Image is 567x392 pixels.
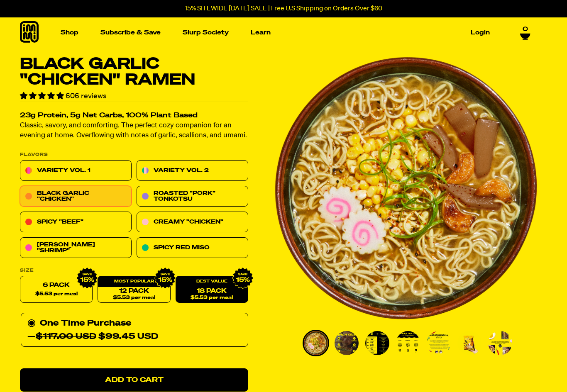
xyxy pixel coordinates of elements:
[20,56,248,88] h1: Black Garlic "Chicken" Ramen
[57,17,493,48] nav: Main navigation
[425,330,452,356] li: Go to slide 5
[35,292,78,297] span: $5.53 per meal
[137,212,248,233] a: Creamy "Chicken"
[364,330,391,356] li: Go to slide 3
[20,153,248,157] p: Flavors
[523,26,528,33] span: 0
[335,331,359,355] img: Black Garlic "Chicken" Ramen
[20,186,132,207] a: Black Garlic "Chicken"
[105,377,164,384] span: Add to Cart
[274,330,538,356] div: PDP main carousel thumbnails
[20,93,66,100] span: 4.76 stars
[36,333,96,341] del: $117.00 USD
[4,336,58,388] iframe: Marketing Popup
[76,268,98,289] img: IMG_9632.png
[333,330,360,356] li: Go to slide 2
[520,26,530,40] a: 0
[137,238,248,258] a: Spicy Red Miso
[304,331,328,355] img: Black Garlic "Chicken" Ramen
[395,330,421,356] li: Go to slide 4
[20,212,132,233] a: Spicy "Beef"
[27,330,158,343] span: — $99.45 USD
[20,369,248,392] a: Add to Cart
[20,268,248,273] label: Size
[303,330,329,356] li: Go to slide 1
[20,238,132,258] a: [PERSON_NAME] "Shrimp"
[247,26,274,39] a: Learn
[456,330,483,356] li: Go to slide 6
[137,161,248,181] a: Variety Vol. 2
[20,161,132,181] a: Variety Vol. 1
[20,276,93,303] label: 6 Pack
[274,56,538,320] li: 1 of 7
[185,5,382,12] p: 15% SITEWIDE [DATE] SALE | Free U.S Shipping on Orders Over $60
[274,56,538,320] div: PDP main carousel
[113,295,155,301] span: $5.53 per meal
[179,26,232,39] a: Slurp Society
[487,330,513,356] li: Go to slide 7
[20,121,248,141] p: Classic, savory, and comforting. The perfect cozy companion for an evening at home. Overflowing w...
[488,331,512,355] img: Black Garlic "Chicken" Ramen
[66,93,107,100] span: 606 reviews
[154,268,176,289] img: IMG_9632.png
[57,26,82,39] a: Shop
[467,26,493,39] a: Login
[365,331,389,355] img: Black Garlic "Chicken" Ramen
[137,186,248,207] a: Roasted "Pork" Tonkotsu
[457,331,481,355] img: Black Garlic "Chicken" Ramen
[98,276,170,303] a: 12 Pack$5.53 per meal
[176,276,248,303] a: 18 Pack$5.53 per meal
[232,268,254,289] img: IMG_9632.png
[21,313,248,347] div: One Time Purchase
[274,56,538,320] img: Black Garlic "Chicken" Ramen
[20,112,248,119] h2: 23g Protein, 5g Net Carbs, 100% Plant Based
[97,26,164,39] a: Subscribe & Save
[191,295,233,301] span: $5.53 per meal
[396,331,420,355] img: Black Garlic "Chicken" Ramen
[427,331,451,355] img: Black Garlic "Chicken" Ramen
